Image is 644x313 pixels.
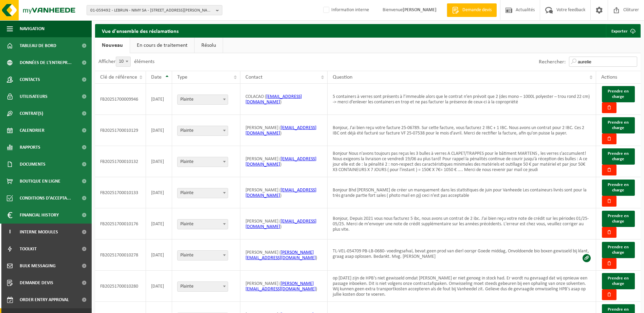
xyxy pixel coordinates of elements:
[245,75,262,80] span: Contact
[20,54,72,71] span: Données de l'entrepr...
[245,94,302,105] a: [EMAIL_ADDRESS][DOMAIN_NAME]
[95,271,146,302] td: FB20251700010280
[177,157,228,167] span: Plainte
[608,151,629,161] span: Prendre en charge
[245,94,302,105] span: COLACAO ( )
[177,95,228,105] span: Plainte
[602,180,635,196] button: Prendre en charge
[539,59,566,65] label: Rechercher:
[20,224,58,241] span: Interne modules
[608,183,629,192] span: Prendre en charge
[245,188,316,198] a: [EMAIL_ADDRESS][DOMAIN_NAME]
[608,89,629,99] span: Prendre en charge
[403,7,437,13] strong: [PERSON_NAME]
[178,95,228,104] span: Plainte
[602,148,635,165] button: Prendre en charge
[602,117,635,133] button: Prendre en charge
[608,120,629,130] span: Prendre en charge
[245,281,316,292] a: [PERSON_NAME][EMAIL_ADDRESS][DOMAIN_NAME]
[98,59,154,64] label: Afficher éléments
[20,105,43,122] span: Contrat(s)
[602,242,635,258] button: Prendre en charge
[146,146,172,177] td: [DATE]
[95,84,146,115] td: FB20251700009946
[146,239,172,271] td: [DATE]
[322,5,369,15] label: Information interne
[328,208,596,239] td: Bonjour, Depuis 2021 vous nous facturez 5 ibc, nous avons un contrat de 2 ibc. J'ai bien reçu vot...
[178,282,228,291] span: Plainte
[240,208,328,239] td: [PERSON_NAME] ( )
[178,157,228,167] span: Plainte
[328,271,596,302] td: op [DATE] zijn de HPB's niet gewisseld omdat [PERSON_NAME] er niet genoeg in stock had. Er wordt ...
[606,24,640,38] a: Exporter
[177,219,228,229] span: Plainte
[87,5,222,15] button: 01-059492 - LEBRUN - NIMY SA - [STREET_ADDRESS][PERSON_NAME]
[95,177,146,208] td: FB20251700010133
[20,20,44,37] span: Navigation
[116,57,130,66] span: 10
[178,220,228,229] span: Plainte
[328,177,596,208] td: Bonjour Bhd [PERSON_NAME] de créer un manquement dans les statistiques de juin pour Vanheede Les ...
[90,5,213,16] span: 01-059492 - LEBRUN - NIMY SA - [STREET_ADDRESS][PERSON_NAME]
[245,188,316,198] span: [PERSON_NAME] ( )
[178,188,228,198] span: Plainte
[602,273,635,289] button: Prendre en charge
[245,156,316,167] a: [EMAIL_ADDRESS][DOMAIN_NAME]
[20,207,59,224] span: Financial History
[95,239,146,271] td: FB20251700010278
[7,224,13,241] span: I
[245,250,316,260] a: [PERSON_NAME][EMAIL_ADDRESS][DOMAIN_NAME]
[608,276,629,286] span: Prendre en charge
[95,146,146,177] td: FB20251700010132
[130,38,194,53] a: En cours de traitement
[328,239,596,271] td: TL-VEL-054709 PB-LB-0680- voedingsafval, bevat geen prod van dierl oorspr Goede middag, Onvoldoen...
[240,271,328,302] td: [PERSON_NAME] ( )
[116,57,131,67] span: 10
[20,291,69,308] span: Order entry approval
[461,7,493,14] span: Demande devis
[245,250,317,260] span: [PERSON_NAME] ( )
[178,126,228,135] span: Plainte
[146,271,172,302] td: [DATE]
[447,3,497,17] a: Demande devis
[20,241,37,257] span: Toolkit
[95,208,146,239] td: FB20251700010176
[333,75,352,80] span: Question
[95,38,130,53] a: Nouveau
[177,188,228,198] span: Plainte
[195,38,223,53] a: Résolu
[146,84,172,115] td: [DATE]
[151,75,162,80] span: Date
[20,71,40,88] span: Contacts
[178,251,228,260] span: Plainte
[245,125,316,136] a: [EMAIL_ADDRESS][DOMAIN_NAME]
[95,24,185,38] h2: Vue d'ensemble des réclamations
[177,126,228,136] span: Plainte
[177,250,228,260] span: Plainte
[602,211,635,227] button: Prendre en charge
[20,88,48,105] span: Utilisateurs
[177,75,187,80] span: Type
[177,281,228,292] span: Plainte
[608,245,629,255] span: Prendre en charge
[20,257,56,274] span: Bulk Messaging
[20,190,71,207] span: Conditions d'accepta...
[100,75,137,80] span: Clé de référence
[608,214,629,224] span: Prendre en charge
[328,84,596,115] td: 5 containers à verres sont présents à l’immeuble alors que le contrat n’en prévoit que 2 (des mon...
[20,139,40,156] span: Rapports
[602,86,635,102] button: Prendre en charge
[328,115,596,146] td: Bonjour, J'ai bien reçu votre facture 25-06789. Sur cette facture, vous facturez 2 IBC + 1 IBC. N...
[245,219,316,229] a: [EMAIL_ADDRESS][DOMAIN_NAME]
[20,37,56,54] span: Tableau de bord
[20,173,60,190] span: Boutique en ligne
[146,177,172,208] td: [DATE]
[146,208,172,239] td: [DATE]
[245,156,316,167] span: [PERSON_NAME] ( )
[20,274,53,291] span: Demande devis
[328,146,596,177] td: Bonjour Nous n'avons toujours pas reçus les 3 bulles à verres A CLAPET/TRAPPES pour le bâtiment M...
[146,115,172,146] td: [DATE]
[601,75,617,80] span: Actions
[95,115,146,146] td: FB20251700010129
[240,115,328,146] td: [PERSON_NAME] ( )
